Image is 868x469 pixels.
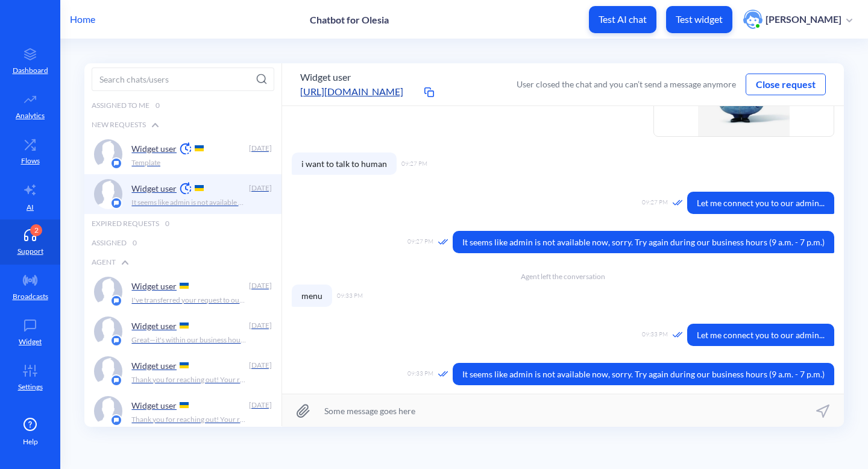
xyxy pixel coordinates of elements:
[110,197,122,209] img: platform icon
[248,400,272,411] div: [DATE]
[131,360,177,371] p: Widget user
[27,202,34,213] p: AI
[180,142,192,154] img: not working hours icon
[17,246,43,257] p: Support
[300,70,351,84] button: Widget user
[84,351,281,391] a: platform iconWidget user [DATE]Thank you for reaching out! Your request has already been recorded...
[743,10,763,29] img: user photo
[19,336,42,347] p: Widget
[300,84,421,99] a: [URL][DOMAIN_NAME]
[180,362,189,368] img: UA
[131,335,246,345] p: Great—it's within our business hours (9:00 AM–7:00 PM). I’m connecting you to a human admin now.
[131,414,246,425] p: Thank you for reaching out! Your request has already been recorded. Our agents will get back to y...
[642,330,668,340] span: 09:33 PM
[84,96,281,115] div: Assigned to me
[453,231,834,253] span: It seems like admin is not available now, sorry. Try again during our business hours (9 a.m. - 7 ...
[110,335,122,347] img: platform icon
[666,6,732,33] button: Test widget
[687,192,834,214] span: Let me connect you to our admin...
[589,6,656,33] button: Test AI chat
[248,280,272,291] div: [DATE]
[84,272,281,312] a: platform iconWidget user [DATE]I've transferred your request to our team.
[292,285,332,307] span: menu
[92,68,274,91] input: Search chats/users
[131,197,246,208] p: It seems like admin is not available now, sorry. Try again during our business hours (9 a.m. - 7 ...
[131,157,160,168] p: Template
[131,295,246,306] p: I've transferred your request to our team.
[70,12,95,27] p: Home
[248,183,272,194] div: [DATE]
[180,402,189,408] img: UA
[110,374,122,386] img: platform icon
[165,218,169,229] span: 0
[131,321,177,331] p: Widget user
[30,224,42,236] div: 2
[84,134,281,174] a: platform iconWidget user not working hours icon[DATE]Template
[642,198,668,208] span: 09:27 PM
[110,414,122,426] img: platform icon
[180,283,189,289] img: UA
[766,13,841,26] p: [PERSON_NAME]
[292,153,397,175] span: i want to talk to human
[248,320,272,331] div: [DATE]
[84,115,281,134] div: New Requests
[84,253,281,272] div: Agent
[248,360,272,371] div: [DATE]
[292,262,834,282] div: Agent left the conversation
[248,143,272,154] div: [DATE]
[407,237,433,247] span: 09:27 PM
[599,13,647,25] p: Test AI chat
[453,363,834,385] span: It seems like admin is not available now, sorry. Try again during our business hours (9 a.m. - 7 ...
[195,185,204,191] img: UA
[195,145,204,151] img: UA
[110,295,122,307] img: platform icon
[337,291,363,300] span: 09:33 PM
[84,214,281,233] div: Expired Requests
[84,391,281,431] a: platform iconWidget user [DATE]Thank you for reaching out! Your request has already been recorded...
[180,182,192,194] img: not working hours icon
[737,8,858,30] button: user photo[PERSON_NAME]
[282,394,844,427] input: Some message goes here
[13,291,48,302] p: Broadcasts
[84,312,281,351] a: platform iconWidget user [DATE]Great—it's within our business hours (9:00 AM–7:00 PM). I’m connec...
[131,143,177,154] p: Widget user
[110,157,122,169] img: platform icon
[746,77,825,92] button: Close request
[156,100,160,111] span: 0
[23,436,38,447] span: Help
[131,281,177,291] p: Widget user
[84,174,281,214] a: platform iconWidget user not working hours icon[DATE]It seems like admin is not available now, so...
[180,323,189,329] img: UA
[18,382,43,392] p: Settings
[407,369,433,379] span: 09:33 PM
[687,324,834,346] span: Let me connect you to our admin...
[131,400,177,411] p: Widget user
[517,78,736,90] div: User closed the chat and you can’t send a message anymore
[131,374,246,385] p: Thank you for reaching out! Your request has already been recorded. Our agents will get back to y...
[21,156,40,166] p: Flows
[13,65,48,76] p: Dashboard
[84,233,281,253] div: Assigned
[16,110,45,121] p: Analytics
[310,14,389,25] p: Chatbot for Olesia
[676,13,723,25] p: Test widget
[131,183,177,194] p: Widget user
[401,159,427,168] span: 09:27 PM
[133,238,137,248] span: 0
